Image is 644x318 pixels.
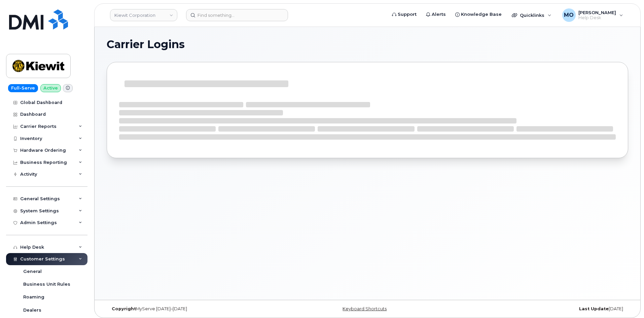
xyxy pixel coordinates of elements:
[343,306,387,311] a: Keyboard Shortcuts
[112,306,136,311] strong: Copyright
[454,306,628,312] div: [DATE]
[107,39,185,49] span: Carrier Logins
[579,306,609,311] strong: Last Update
[107,306,281,312] div: MyServe [DATE]–[DATE]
